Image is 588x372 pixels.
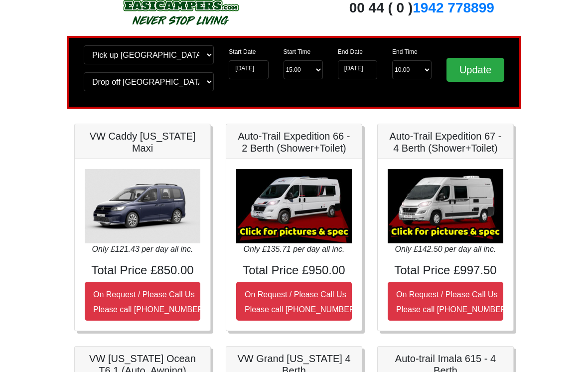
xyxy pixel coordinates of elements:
[229,48,256,57] label: Start Date
[85,264,200,278] h4: Total Price £850.00
[236,131,352,155] h5: Auto-Trail Expedition 66 - 2 Berth (Shower+Toilet)
[229,61,268,80] input: Start Date
[92,245,193,254] i: Only £121.43 per day all inc.
[245,291,357,314] small: On Request / Please Call Us Please call [PHONE_NUMBER]
[236,170,352,244] img: Auto-Trail Expedition 66 - 2 Berth (Shower+Toilet)
[413,0,494,16] a: 1942 778899
[388,282,503,321] button: On Request / Please Call UsPlease call [PHONE_NUMBER]
[446,58,504,82] input: Update
[284,48,311,57] label: Start Time
[338,48,363,57] label: End Date
[236,264,352,278] h4: Total Price £950.00
[93,291,206,314] small: On Request / Please Call Us Please call [PHONE_NUMBER]
[388,264,503,278] h4: Total Price £997.50
[392,48,418,57] label: End Time
[395,245,496,254] i: Only £142.50 per day all inc.
[396,291,509,314] small: On Request / Please Call Us Please call [PHONE_NUMBER]
[85,282,200,321] button: On Request / Please Call UsPlease call [PHONE_NUMBER]
[244,245,345,254] i: Only £135.71 per day all inc.
[388,131,503,155] h5: Auto-Trail Expedition 67 - 4 Berth (Shower+Toilet)
[338,61,377,80] input: Return Date
[85,131,200,155] h5: VW Caddy [US_STATE] Maxi
[236,282,352,321] button: On Request / Please Call UsPlease call [PHONE_NUMBER]
[85,170,200,244] img: VW Caddy California Maxi
[388,170,503,244] img: Auto-Trail Expedition 67 - 4 Berth (Shower+Toilet)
